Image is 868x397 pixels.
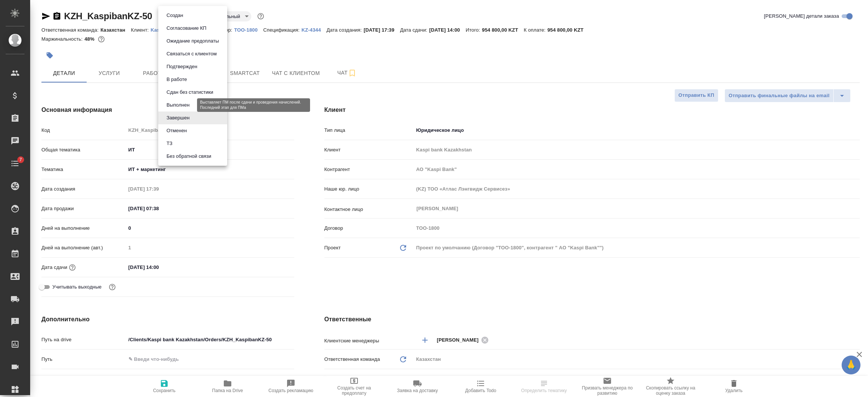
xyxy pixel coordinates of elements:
[164,63,200,71] button: Подтвержден
[164,114,192,122] button: Завершен
[164,139,175,148] button: ТЗ
[164,50,219,58] button: Связаться с клиентом
[164,101,192,109] button: Выполнен
[164,75,189,84] button: В работе
[164,88,215,96] button: Сдан без статистики
[164,152,214,160] button: Без обратной связи
[164,24,209,32] button: Согласование КП
[164,11,185,20] button: Создан
[164,37,221,45] button: Ожидание предоплаты
[164,127,189,135] button: Отменен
